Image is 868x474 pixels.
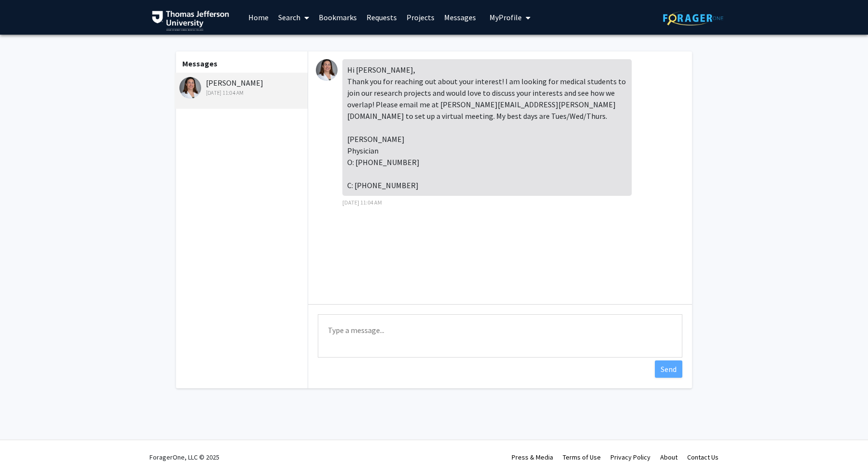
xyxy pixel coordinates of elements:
[342,199,382,206] span: [DATE] 11:04 AM
[512,453,553,461] a: Press & Media
[179,77,201,99] img: Elizabeth Wright-Jin
[660,453,678,461] a: About
[655,360,682,378] button: Send
[314,0,362,34] a: Bookmarks
[316,59,338,81] img: Elizabeth Wright-Jin
[687,453,719,461] a: Contact Us
[244,0,273,34] a: Home
[179,89,305,97] div: [DATE] 11:04 AM
[182,59,217,68] b: Messages
[318,314,682,358] textarea: Message
[362,0,402,34] a: Requests
[7,431,41,467] iframe: Chat
[273,0,314,34] a: Search
[179,77,305,97] div: [PERSON_NAME]
[610,453,651,461] a: Privacy Policy
[439,0,481,34] a: Messages
[663,11,723,26] img: ForagerOne Logo
[402,0,439,34] a: Projects
[489,13,522,22] span: My Profile
[152,11,229,31] img: Thomas Jefferson University Logo
[342,59,632,196] div: Hi [PERSON_NAME], Thank you for reaching out about your interest! I am looking for medical studen...
[149,440,219,474] div: ForagerOne, LLC © 2025
[563,453,601,461] a: Terms of Use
